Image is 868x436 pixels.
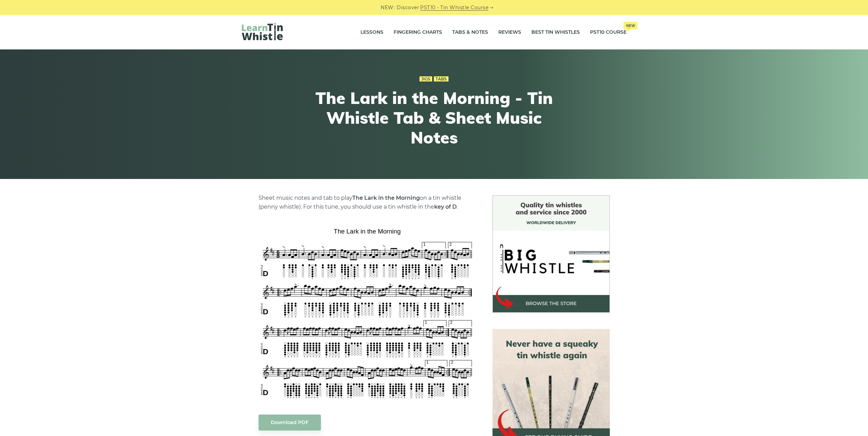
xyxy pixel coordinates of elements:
span: New [623,22,637,29]
a: Jigs [420,76,432,82]
strong: key of D [434,204,457,210]
p: Sheet music notes and tab to play on a tin whistle (penny whistle). For this tune, you should use... [259,194,476,211]
a: Download PDF [259,415,321,431]
img: BigWhistle Tin Whistle Store [492,195,610,313]
img: The Lark in the Morning Tin Whistle Tabs & Sheet Music [259,225,476,401]
a: Reviews [498,24,521,41]
img: LearnTinWhistle.com [242,23,283,40]
h1: The Lark in the Morning - Tin Whistle Tab & Sheet Music Notes [309,88,560,147]
a: Lessons [361,24,383,41]
a: Tabs & Notes [452,24,488,41]
a: Fingering Charts [394,24,442,41]
a: Best Tin Whistles [531,24,580,41]
a: PST10 CourseNew [590,24,627,41]
a: Tabs [434,76,448,82]
strong: The Lark in the Morning [352,195,420,201]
